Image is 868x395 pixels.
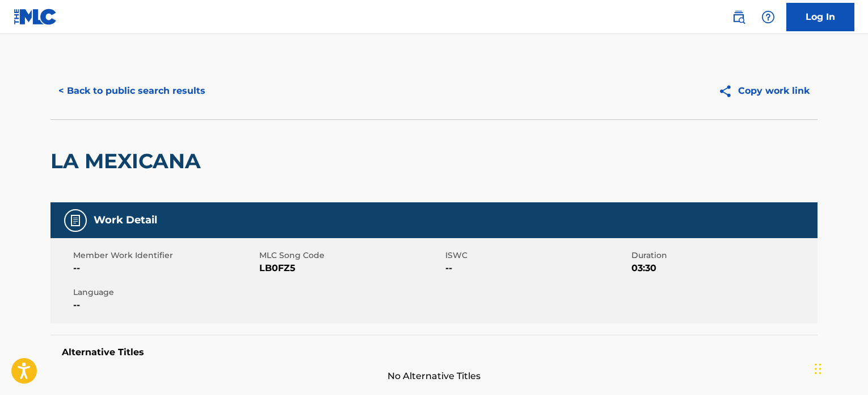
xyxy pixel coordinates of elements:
[50,77,213,105] button: < Back to public search results
[761,10,775,24] img: help
[732,10,745,24] img: search
[631,250,815,261] span: Duration
[710,77,818,105] button: Copy work link
[815,352,821,386] div: Drag
[73,286,256,298] span: Language
[73,250,256,261] span: Member Work Identifier
[50,148,207,174] h2: LA MEXICANA
[50,369,818,383] span: No Alternative Titles
[718,84,738,98] img: Copy work link
[727,6,750,28] a: Public Search
[73,261,256,275] span: --
[259,250,443,261] span: MLC Song Code
[631,261,815,275] span: 03:30
[757,6,779,28] div: Help
[14,9,57,25] img: MLC Logo
[811,340,868,395] iframe: Chat Widget
[445,250,629,261] span: ISWC
[445,261,629,275] span: --
[786,3,854,31] a: Log In
[259,261,443,275] span: LB0FZ5
[94,214,157,227] h5: Work Detail
[73,298,256,312] span: --
[69,214,82,227] img: Work Detail
[62,347,806,358] h5: Alternative Titles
